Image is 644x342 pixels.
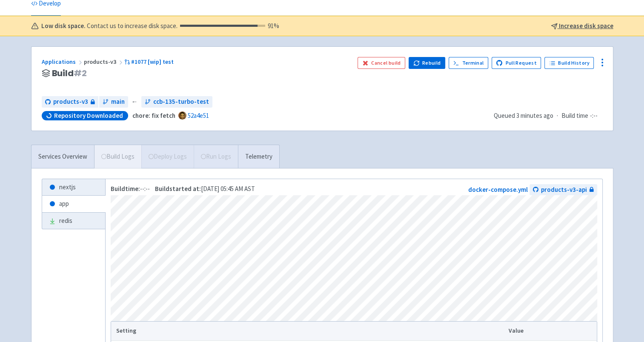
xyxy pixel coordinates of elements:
strong: chore: fix fetch [132,111,175,120]
div: · [494,111,603,121]
strong: Build started at: [155,185,201,193]
a: Services Overview [31,145,94,168]
a: docker-compose.yml [468,185,528,194]
span: # 2 [74,67,87,79]
span: ccb-135-turbo-test [153,97,209,107]
span: -:-- [590,111,598,121]
span: ← [132,97,138,107]
span: --:-- [111,185,150,193]
span: Build [52,68,87,78]
a: #1077 [wip] test [124,58,175,66]
span: products-v3-api [541,185,587,195]
button: Rebuild [409,57,445,69]
a: Telemetry [238,145,279,168]
span: products-v3 [84,58,124,66]
span: [DATE] 05:45 AM AST [155,185,255,193]
a: Applications [42,58,84,66]
a: products-v3 [42,96,98,108]
div: 91 % [180,21,279,31]
th: Setting [111,322,506,340]
a: main [99,96,128,108]
button: Cancel build [358,57,406,69]
u: Increase disk space [559,22,613,30]
span: Build time [561,111,588,121]
span: Repository Downloaded [54,111,123,120]
a: redis [42,213,105,229]
span: Contact us to increase disk space. [87,21,279,31]
a: app [42,196,105,212]
span: products-v3 [53,97,88,107]
a: Pull Request [492,57,541,69]
time: 3 minutes ago [516,111,553,120]
a: Build History [544,57,594,69]
strong: Build time: [111,185,140,193]
a: products-v3-api [530,184,597,196]
th: Value [506,322,596,340]
a: Terminal [449,57,488,69]
b: Low disk space. [41,21,86,31]
a: ccb-135-turbo-test [141,96,212,108]
span: Queued [494,111,553,120]
a: nextjs [42,179,105,196]
a: 52a4e51 [188,111,209,120]
span: main [111,97,125,107]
